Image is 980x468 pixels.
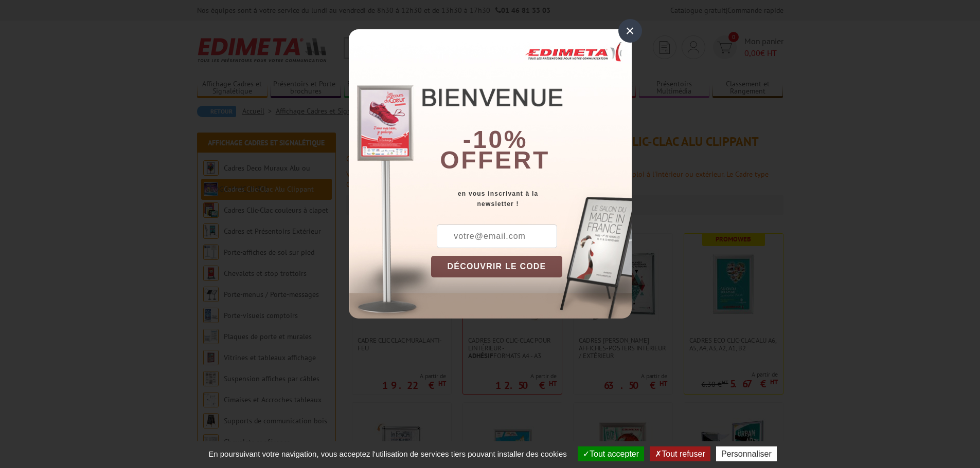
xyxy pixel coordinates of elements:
font: offert [440,146,550,174]
b: -10% [463,126,528,153]
button: Personnaliser (fenêtre modale) [716,446,777,461]
button: Tout refuser [650,446,710,461]
button: DÉCOUVRIR LE CODE [431,256,563,277]
input: votre@email.com [437,224,557,248]
span: En poursuivant votre navigation, vous acceptez l'utilisation de services tiers pouvant installer ... [203,450,572,458]
div: en vous inscrivant à la newsletter ! [431,189,632,209]
div: × [618,19,642,43]
button: Tout accepter [578,446,644,461]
